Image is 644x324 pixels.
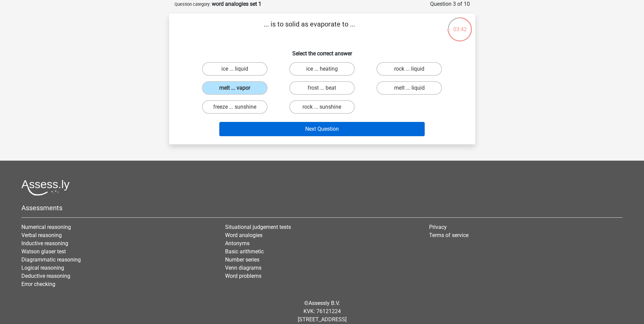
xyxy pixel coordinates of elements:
div: 03:42 [447,17,473,34]
a: Number series [225,256,259,263]
a: Numerical reasoning [21,224,71,230]
h5: Assessments [21,204,623,212]
strong: word analogies set 1 [212,1,261,7]
label: rock ... liquid [376,62,442,76]
a: Error checking [21,281,55,287]
img: Assessly logo [21,180,70,196]
a: Basic arithmetic [225,248,264,255]
label: melt ... liquid [376,81,442,95]
small: Question category: [174,2,210,7]
a: Venn diagrams [225,265,261,271]
a: Logical reasoning [21,265,64,271]
a: Verbal reasoning [21,232,62,238]
label: freeze ... sunshine [202,100,268,114]
label: melt ... vapor [202,81,268,95]
a: Word analogies [225,232,262,238]
a: Antonyms [225,240,250,247]
a: Assessly B.V. [309,300,340,306]
p: ... is to solid as evaporate to ... [180,19,439,39]
a: Privacy [429,224,447,230]
label: ice ... heating [289,62,355,76]
a: Word problems [225,273,261,279]
a: Diagrammatic reasoning [21,256,81,263]
label: frost ... beat [289,81,355,95]
a: Inductive reasoning [21,240,68,247]
a: Terms of service [429,232,468,238]
a: Watson glaser test [21,248,66,255]
label: ice ... liquid [202,62,268,76]
h6: Select the correct answer [180,45,464,57]
a: Situational judgement tests [225,224,291,230]
button: Next Question [219,122,425,136]
label: rock ... sunshine [289,100,355,114]
a: Deductive reasoning [21,273,70,279]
